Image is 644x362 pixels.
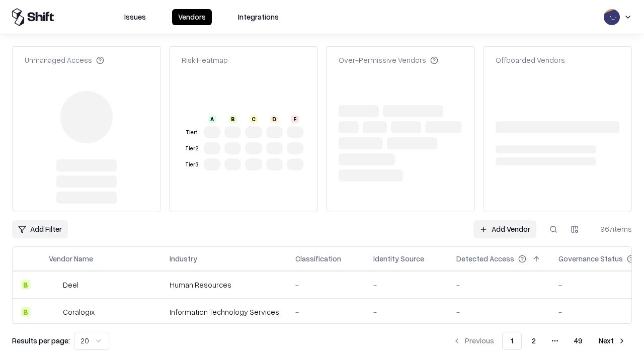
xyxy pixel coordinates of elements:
div: Deel [63,280,78,290]
img: Coralogix [49,307,59,317]
button: Add Filter [12,220,68,238]
div: D [270,115,278,123]
div: - [295,307,357,317]
div: Offboarded Vendors [496,55,565,65]
div: Risk Heatmap [182,55,228,65]
div: - [373,280,440,290]
button: 49 [566,332,591,350]
button: Integrations [232,9,285,25]
div: Tier 3 [184,160,200,169]
nav: pagination [447,332,632,350]
div: - [373,307,440,317]
div: Vendor Name [49,253,93,264]
a: Add Vendor [473,220,536,238]
div: Tier 1 [184,128,200,137]
button: 2 [524,332,544,350]
div: Coralogix [63,307,95,317]
div: 967 items [592,224,632,234]
div: - [295,280,357,290]
div: B [21,280,31,290]
div: Over-Permissive Vendors [339,55,438,65]
div: Classification [295,253,341,264]
div: Governance Status [558,253,623,264]
div: F [291,115,299,123]
div: - [456,307,542,317]
div: Tier 2 [184,144,200,153]
div: Unmanaged Access [25,55,104,65]
button: Issues [118,9,152,25]
img: Deel [49,280,59,290]
div: A [208,115,216,123]
button: 1 [502,332,522,350]
div: C [250,115,258,123]
button: Vendors [172,9,212,25]
div: B [229,115,237,123]
button: Next [593,332,632,350]
div: - [456,280,542,290]
p: Results per page: [12,335,70,346]
div: B [21,307,31,317]
div: Industry [170,253,197,264]
div: Identity Source [373,253,424,264]
div: Detected Access [456,253,514,264]
div: Human Resources [170,280,279,290]
div: Information Technology Services [170,307,279,317]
